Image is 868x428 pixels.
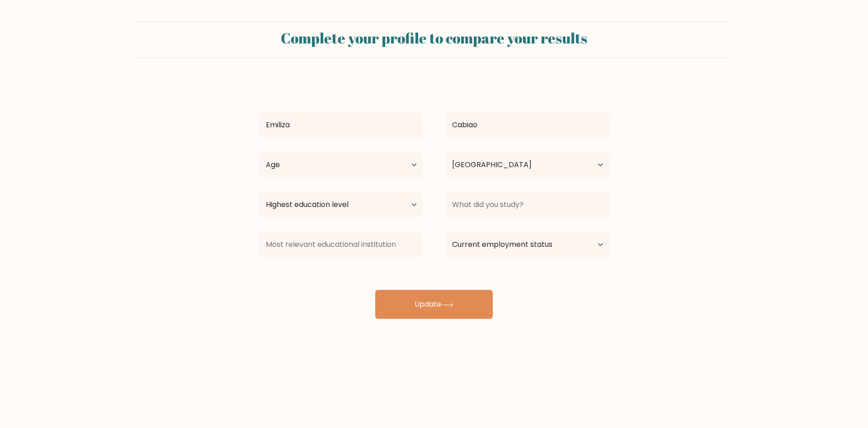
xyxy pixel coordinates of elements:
input: Most relevant educational institution [259,232,423,257]
input: What did you study? [445,192,609,217]
h2: Complete your profile to compare your results [141,29,727,47]
input: Last name [445,112,609,138]
button: Update [375,290,493,319]
input: First name [259,112,423,138]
